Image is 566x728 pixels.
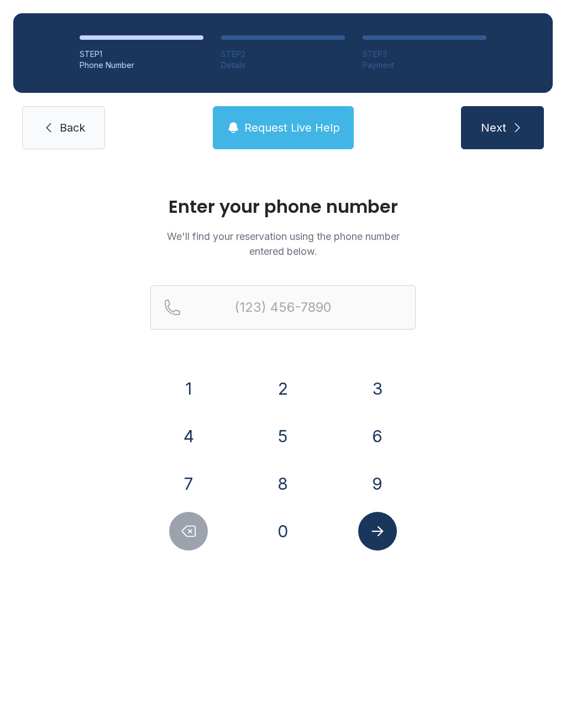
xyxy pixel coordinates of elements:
[169,417,208,455] button: 4
[358,512,397,551] button: Submit lookup form
[264,417,302,455] button: 5
[60,120,85,135] span: Back
[363,60,486,71] div: Payment
[244,120,340,135] span: Request Live Help
[169,512,208,551] button: Delete number
[481,120,506,135] span: Next
[169,464,208,503] button: 7
[264,512,302,551] button: 0
[150,285,416,329] input: Reservation phone number
[221,49,345,60] div: STEP 2
[358,369,397,408] button: 3
[80,49,203,60] div: STEP 1
[358,417,397,455] button: 6
[169,369,208,408] button: 1
[150,198,416,216] h1: Enter your phone number
[264,369,302,408] button: 2
[80,60,203,71] div: Phone Number
[264,464,302,503] button: 8
[221,60,345,71] div: Details
[358,464,397,503] button: 9
[363,49,486,60] div: STEP 3
[150,229,416,259] p: We'll find your reservation using the phone number entered below.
